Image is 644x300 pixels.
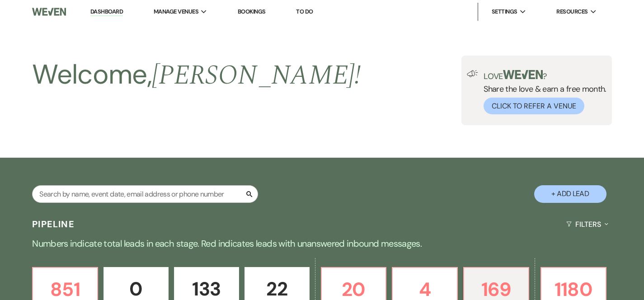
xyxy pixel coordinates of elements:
input: Search by name, event date, email address or phone number [32,185,258,203]
div: Share the love & earn a free month. [478,70,606,114]
span: [PERSON_NAME] ! [152,55,361,96]
h3: Pipeline [32,218,75,230]
img: loud-speaker-illustration.svg [467,70,478,77]
span: Settings [492,7,517,16]
button: Click to Refer a Venue [484,98,584,114]
p: Love ? [484,70,606,80]
a: Dashboard [90,8,123,16]
button: Filters [563,212,612,236]
a: To Do [296,8,313,15]
img: Weven Logo [32,2,66,21]
span: Manage Venues [154,7,198,16]
h2: Welcome, [32,56,361,94]
a: Bookings [238,8,266,15]
img: weven-logo-green.svg [503,70,543,79]
button: + Add Lead [534,185,606,203]
span: Resources [556,7,588,16]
